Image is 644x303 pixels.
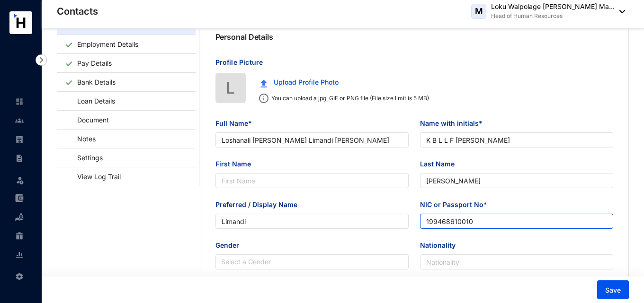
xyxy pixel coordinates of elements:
[420,173,613,188] input: Last Name
[8,245,30,264] li: Reports
[15,97,24,106] img: home-unselected.a29eae3204392db15eaf.svg
[57,5,98,18] p: Contacts
[8,149,30,168] li: Contracts
[15,154,24,163] img: contract-unselected.99e2b2107c0a7dd48938.svg
[215,173,409,188] input: First Name
[253,73,346,92] button: Upload Profile Photo
[226,75,235,100] span: L
[73,53,116,73] a: Pay Details
[8,111,30,130] li: Contacts
[36,54,47,66] img: nav-icon-right.af6afadce00d159da59955279c43614e.svg
[15,116,24,125] img: people-unselected.118708e94b43a90eceab.svg
[8,226,30,245] li: Gratuity
[15,135,24,144] img: payroll-unselected.b590312f920e76f0c668.svg
[15,175,25,185] img: leave-unselected.2934df6273408c3f84d9.svg
[65,110,112,130] a: Document
[65,129,99,148] a: Notes
[420,240,462,251] label: Nationality
[8,130,30,149] li: Payroll
[475,7,483,16] span: M
[259,94,268,103] img: info.ad751165ce926853d1d36026adaaebbf.svg
[215,240,246,251] label: Gender
[420,199,494,210] label: NIC or Passport No*
[15,194,24,202] img: expense-unselected.2edcf0507c847f3e9e96.svg
[15,232,24,240] img: gratuity-unselected.a8c340787eea3cf492d7.svg
[215,132,409,147] input: Full Name*
[65,148,106,167] a: Settings
[65,167,124,186] a: View Log Trail
[15,251,24,259] img: report-unselected.e6a6b4230fc7da01f883.svg
[420,118,489,129] label: Name with initials*
[420,254,613,269] input: Nationality
[615,10,625,13] img: dropdown-black.8e83cc76930a90b1a4fdb6d089b7bf3a.svg
[605,286,621,295] span: Save
[420,159,461,169] label: Last Name
[8,92,30,111] li: Home
[215,214,409,229] input: Preferred / Display Name
[268,94,429,103] p: You can upload a jpg, GIF or PNG file (File size limit is 5 MB)
[8,189,30,208] li: Expenses
[215,58,614,73] p: Profile Picture
[65,91,118,111] a: Loan Details
[215,199,304,210] label: Preferred / Display Name
[260,79,267,87] img: upload.c0f81fc875f389a06f631e1c6d8834da.svg
[8,208,30,226] li: Loan
[274,77,339,87] span: Upload Profile Photo
[15,272,24,281] img: settings-unselected.1febfda315e6e19643a1.svg
[15,213,24,221] img: loan-unselected.d74d20a04637f2d15ab5.svg
[491,2,615,11] p: Loku Walpolage [PERSON_NAME] Ma...
[73,35,142,54] a: Employment Details
[73,72,119,92] a: Bank Details
[215,118,259,129] label: Full Name*
[491,11,615,21] p: Head of Human Resources
[420,214,613,229] input: NIC or Passport No*
[597,280,629,299] button: Save
[420,132,613,147] input: Name with initials*
[215,159,258,169] label: First Name
[215,31,273,43] p: Personal Details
